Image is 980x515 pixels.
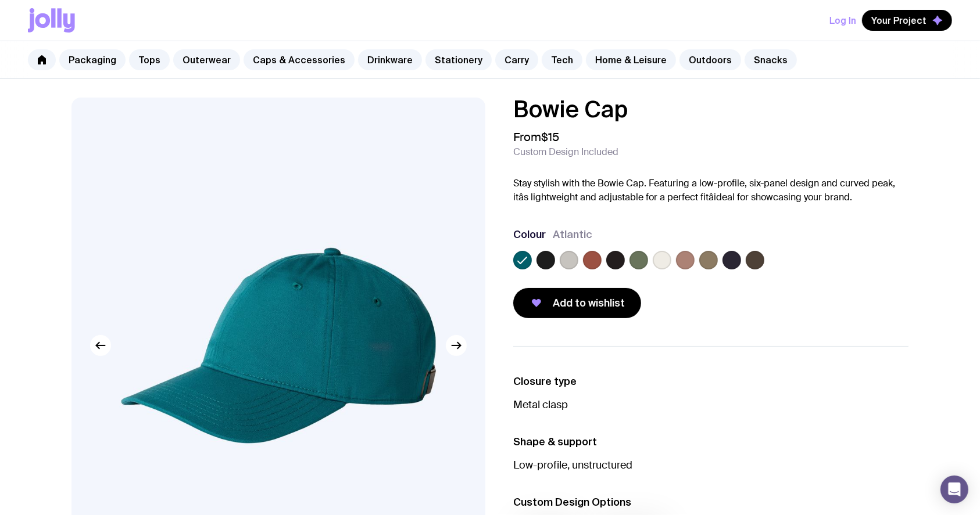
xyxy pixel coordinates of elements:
[513,495,909,509] h3: Custom Design Options
[679,49,741,70] a: Outdoors
[871,15,927,26] span: Your Project
[541,129,559,145] span: $15
[542,49,582,70] a: Tech
[745,49,797,70] a: Snacks
[495,49,538,70] a: Carry
[513,398,909,412] p: Metal clasp
[513,146,618,158] span: Custom Design Included
[553,228,592,242] span: Atlantic
[173,49,240,70] a: Outerwear
[513,435,909,449] h3: Shape & support
[59,49,126,70] a: Packaging
[513,374,909,388] h3: Closure type
[513,228,546,242] h3: Colour
[244,49,355,70] a: Caps & Accessories
[358,49,422,70] a: Drinkware
[513,177,909,204] p: Stay stylish with the Bowie Cap. Featuring a low-profile, six-panel design and curved peak, itâs ...
[586,49,676,70] a: Home & Leisure
[129,49,170,70] a: Tops
[940,476,968,503] div: Open Intercom Messenger
[513,458,909,472] p: Low-profile, unstructured
[513,288,641,318] button: Add to wishlist
[829,10,856,31] button: Log In
[553,296,625,310] span: Add to wishlist
[513,98,909,121] h1: Bowie Cap
[513,130,559,144] span: From
[862,10,952,31] button: Your Project
[425,49,492,70] a: Stationery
